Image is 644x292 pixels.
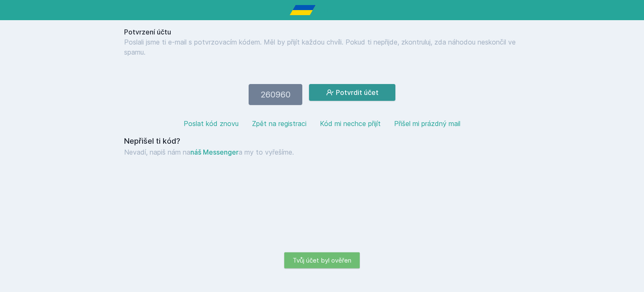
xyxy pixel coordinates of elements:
[249,84,302,105] input: 123456
[124,37,520,57] p: Poslali jsme ti e-mail s potvrzovacím kódem. Měl by přijít každou chvíli. Pokud ti nepřijde, zkon...
[190,148,239,156] a: náš Messenger
[124,147,520,157] p: Nevadí, napiš nám na a my to vyřešíme.
[394,118,460,129] button: Přišel mi prázdný mail
[124,135,520,147] h3: Nepřišel ti kód?
[284,253,360,268] div: Tvůj účet byl ověřen
[309,84,395,101] button: Potvrdit účet
[124,27,520,37] h1: Potvrzení účtu
[184,118,239,129] button: Poslat kód znovu
[252,118,306,129] button: Zpět na registraci
[320,118,381,129] button: Kód mi nechce přijít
